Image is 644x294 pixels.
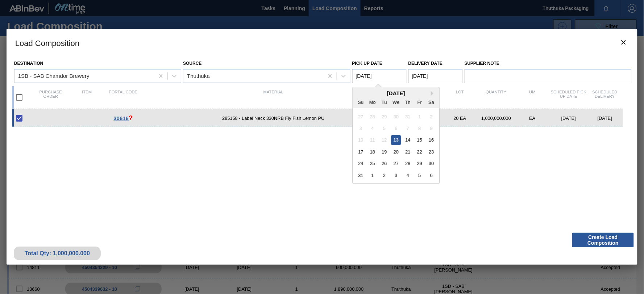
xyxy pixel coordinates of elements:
[391,159,401,168] div: Choose Wednesday, August 27th, 2025
[408,69,463,83] input: mm/dd/yyyy
[356,135,366,145] div: Not available Sunday, August 10th, 2025
[356,159,366,168] div: Choose Sunday, August 24th, 2025
[353,90,440,96] div: [DATE]
[408,61,443,66] label: Delivery Date
[427,112,436,121] div: Not available Saturday, August 2nd, 2025
[427,123,436,133] div: Not available Saturday, August 9th, 2025
[187,73,210,79] div: Thuthuka
[427,135,436,145] div: Choose Saturday, August 16th, 2025
[514,115,550,121] div: EA
[415,159,424,168] div: Choose Friday, August 29th, 2025
[356,123,366,133] div: Not available Sunday, August 3rd, 2025
[427,159,436,168] div: Choose Saturday, August 30th, 2025
[141,90,406,105] div: Material
[403,147,413,157] div: Choose Thursday, August 21st, 2025
[572,233,634,247] button: Create Load Composition
[183,61,201,66] label: Source
[379,123,389,133] div: Not available Tuesday, August 5th, 2025
[427,147,436,157] div: Choose Saturday, August 23rd, 2025
[367,112,377,121] div: Not available Monday, July 28th, 2025
[442,90,478,105] div: Lot
[550,115,587,121] div: [DATE]
[367,159,377,168] div: Choose Monday, August 25th, 2025
[391,135,401,145] div: Choose Wednesday, August 13th, 2025
[356,147,366,157] div: Choose Sunday, August 17th, 2025
[14,61,43,66] label: Destination
[391,171,401,180] div: Choose Wednesday, September 3rd, 2025
[478,90,514,105] div: Quantity
[427,97,436,107] div: Sa
[391,112,401,121] div: Not available Wednesday, July 30th, 2025
[19,250,95,257] div: Total Qty: 1,000,000.000
[415,112,424,121] div: Not available Friday, August 1st, 2025
[105,114,141,122] div: Emergency Negotiation Order
[356,97,366,107] div: Su
[415,147,424,157] div: Choose Friday, August 22nd, 2025
[550,90,587,105] div: Scheduled Pick up Date
[403,123,413,133] div: Not available Thursday, August 7th, 2025
[415,97,424,107] div: Fr
[403,97,413,107] div: Th
[391,147,401,157] div: Choose Wednesday, August 20th, 2025
[367,171,377,180] div: Choose Monday, September 1st, 2025
[69,90,105,105] div: Item
[113,115,129,121] span: 30616
[391,97,401,107] div: We
[415,123,424,133] div: Not available Friday, August 8th, 2025
[141,115,406,121] span: 285158 - Label Neck 330NRB Fly Fish Lemon PU
[352,69,407,83] input: mm/dd/yyyy
[367,135,377,145] div: Not available Monday, August 11th, 2025
[427,171,436,180] div: Choose Saturday, September 6th, 2025
[129,114,133,122] span: ?
[478,115,514,121] div: 1,000,000.000
[403,135,413,145] div: Choose Thursday, August 14th, 2025
[356,112,366,121] div: Not available Sunday, July 27th, 2025
[403,171,413,180] div: Choose Thursday, September 4th, 2025
[442,115,478,121] div: 20 EA
[379,135,389,145] div: Not available Tuesday, August 12th, 2025
[352,61,383,66] label: Pick up Date
[355,111,437,181] div: month 2025-08
[379,97,389,107] div: Tu
[403,159,413,168] div: Choose Thursday, August 28th, 2025
[379,112,389,121] div: Not available Tuesday, July 29th, 2025
[7,29,637,56] h3: Load Composition
[415,171,424,180] div: Choose Friday, September 5th, 2025
[587,115,623,121] div: [DATE]
[367,97,377,107] div: Mo
[367,147,377,157] div: Choose Monday, August 18th, 2025
[105,90,141,105] div: Portal code
[33,90,69,105] div: Purchase order
[587,90,623,105] div: Scheduled Delivery
[514,90,550,105] div: UM
[356,171,366,180] div: Choose Sunday, August 31st, 2025
[431,91,436,96] button: Next Month
[367,123,377,133] div: Not available Monday, August 4th, 2025
[379,159,389,168] div: Choose Tuesday, August 26th, 2025
[465,58,632,69] label: Supplier Note
[415,135,424,145] div: Choose Friday, August 15th, 2025
[391,123,401,133] div: Not available Wednesday, August 6th, 2025
[403,112,413,121] div: Not available Thursday, July 31st, 2025
[18,73,90,79] div: 1SB - SAB Chamdor Brewery
[379,147,389,157] div: Choose Tuesday, August 19th, 2025
[379,171,389,180] div: Choose Tuesday, September 2nd, 2025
